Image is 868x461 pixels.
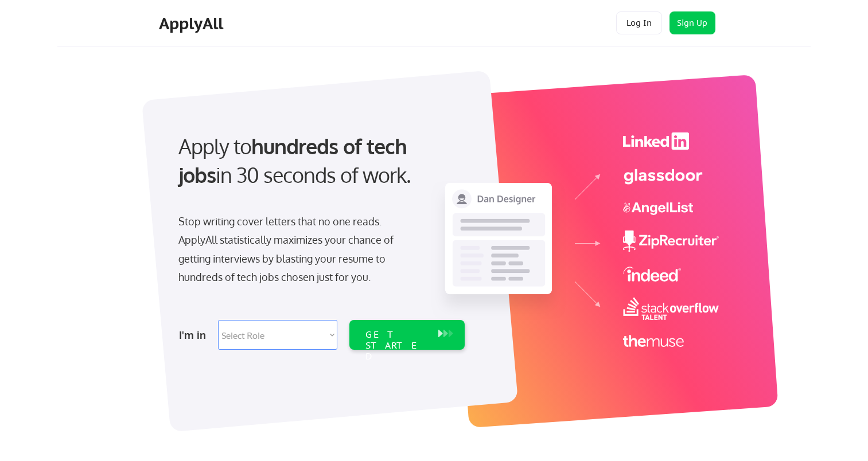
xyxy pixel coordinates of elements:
div: ApplyAll [159,14,227,33]
button: Log In [616,11,662,34]
div: I'm in [179,326,211,344]
div: GET STARTED [365,329,427,362]
button: Sign Up [670,11,715,34]
div: Stop writing cover letters that no one reads. ApplyAll statistically maximizes your chance of get... [178,212,414,287]
strong: hundreds of tech jobs [178,133,412,187]
div: Apply to in 30 seconds of work. [178,132,460,190]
